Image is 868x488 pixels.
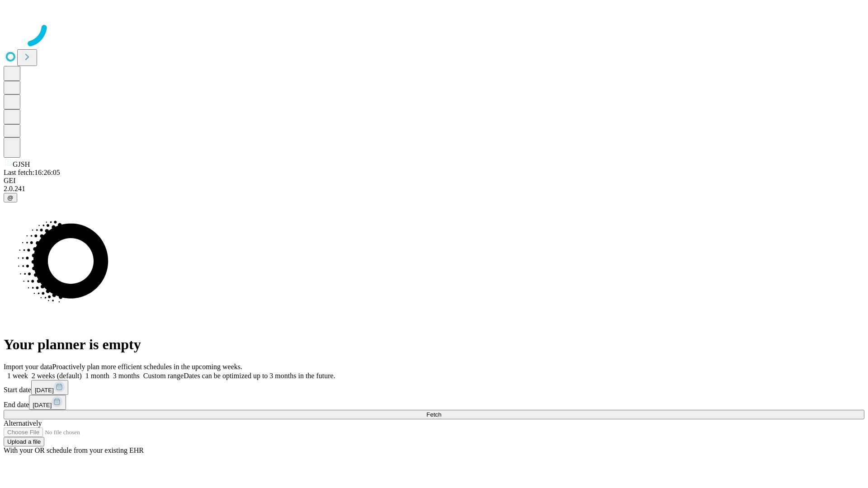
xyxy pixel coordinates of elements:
[143,372,184,380] span: Custom range
[29,395,66,410] button: [DATE]
[113,372,140,380] span: 3 months
[4,419,42,427] span: Alternatively
[4,185,864,193] div: 2.0.241
[13,160,30,168] span: GJSH
[4,395,864,410] div: End date
[4,437,44,446] button: Upload a file
[4,363,52,371] span: Import your data
[4,446,144,454] span: With your OR schedule from your existing EHR
[35,387,54,394] span: [DATE]
[7,372,28,380] span: 1 week
[4,177,864,185] div: GEI
[426,411,441,418] span: Fetch
[184,372,335,380] span: Dates can be optimized up to 3 months in the future.
[4,193,17,202] button: @
[52,363,242,371] span: Proactively plan more efficient schedules in the upcoming weeks.
[4,410,864,419] button: Fetch
[4,169,60,176] span: Last fetch: 16:26:05
[32,372,82,380] span: 2 weeks (default)
[4,380,864,395] div: Start date
[31,380,68,395] button: [DATE]
[7,194,14,201] span: @
[85,372,109,380] span: 1 month
[33,402,52,408] span: [DATE]
[4,336,864,353] h1: Your planner is empty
